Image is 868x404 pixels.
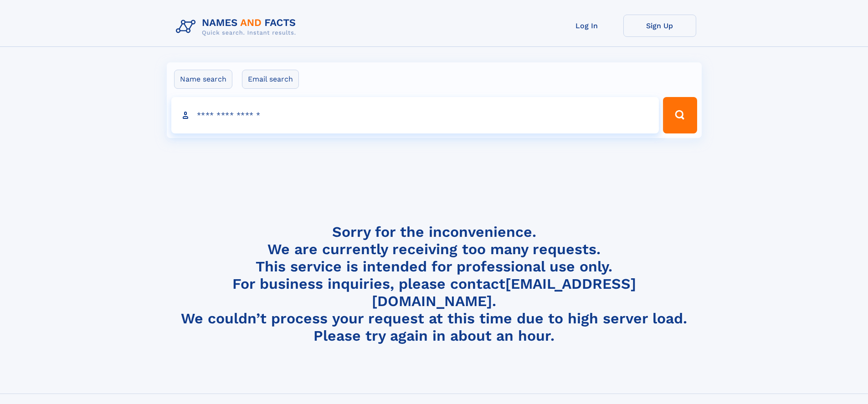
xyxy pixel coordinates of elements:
[242,70,299,89] label: Email search
[372,275,636,310] a: [EMAIL_ADDRESS][DOMAIN_NAME]
[550,15,623,37] a: Log In
[172,223,696,345] h4: Sorry for the inconvenience. We are currently receiving too many requests. This service is intend...
[172,15,303,39] img: Logo Names and Facts
[663,97,697,133] button: Search Button
[174,70,232,89] label: Name search
[171,97,659,133] input: search input
[623,15,696,37] a: Sign Up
